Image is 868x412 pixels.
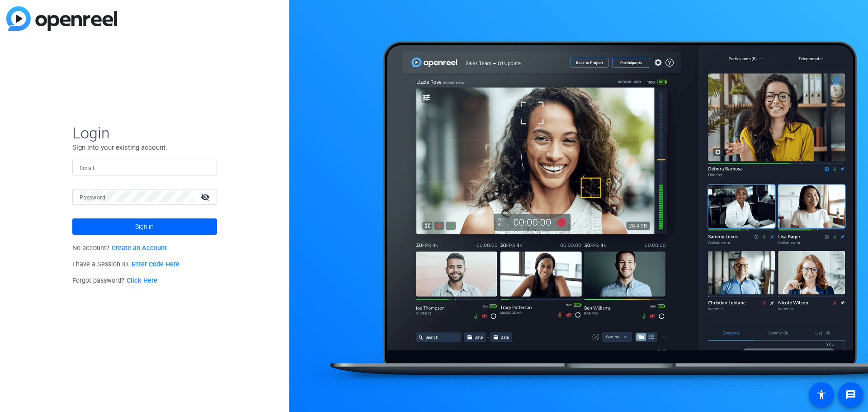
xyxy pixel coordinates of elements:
input: Enter Email Address [80,162,210,173]
span: Login [72,123,217,142]
button: Sign in [72,218,217,235]
mat-label: Password [80,194,105,201]
p: Sign into your existing account. [72,142,217,152]
span: Sign in [135,215,154,238]
span: I have a Session ID. [72,260,179,268]
mat-icon: message [845,389,856,400]
mat-icon: accessibility [816,389,827,400]
a: Click Here [127,277,157,284]
a: Create an Account [112,244,167,252]
span: No account? [72,244,167,252]
img: blue-gradient.svg [6,6,117,31]
a: Enter Code Here [132,260,179,268]
mat-icon: visibility_off [195,190,217,204]
span: Forgot password? [72,277,157,284]
mat-label: Email [80,165,94,171]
